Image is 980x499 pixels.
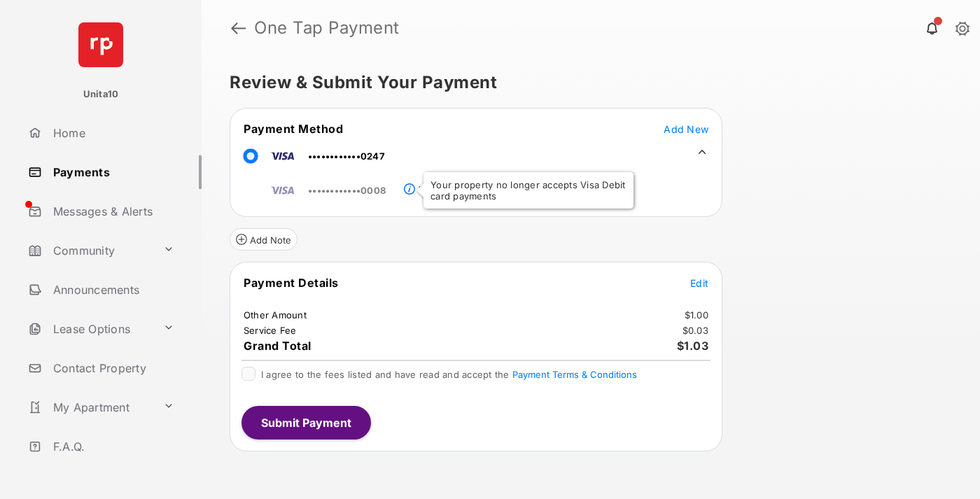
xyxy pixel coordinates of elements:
[682,324,709,337] td: $0.03
[22,312,157,346] a: Lease Options
[415,173,533,197] a: Payment Method Unavailable
[22,273,202,307] a: Announcements
[22,351,202,385] a: Contact Property
[241,406,371,440] button: Submit Payment
[512,369,637,380] button: I agree to the fees listed and have read and accept the
[22,155,202,189] a: Payments
[254,20,400,36] strong: One Tap Payment
[244,339,311,353] span: Grand Total
[243,309,307,321] td: Other Amount
[664,122,708,136] button: Add New
[690,276,708,290] button: Edit
[244,276,339,290] span: Payment Details
[83,87,119,101] p: Unita10
[423,172,633,209] div: Your property no longer accepts Visa Debit card payments
[230,228,297,251] button: Add Note
[22,391,157,424] a: My Apartment
[22,430,202,463] a: F.A.Q.
[308,150,385,162] span: ••••••••••••0247
[22,116,202,150] a: Home
[677,339,709,353] span: $1.03
[308,185,386,196] span: ••••••••••••0008
[243,324,297,337] td: Service Fee
[690,277,708,289] span: Edit
[78,22,123,67] img: svg+xml;base64,PHN2ZyB4bWxucz0iaHR0cDovL3d3dy53My5vcmcvMjAwMC9zdmciIHdpZHRoPSI2NCIgaGVpZ2h0PSI2NC...
[664,123,708,135] span: Add New
[22,234,157,267] a: Community
[684,309,709,321] td: $1.00
[230,74,941,91] h5: Review & Submit Your Payment
[22,195,202,228] a: Messages & Alerts
[261,369,637,380] span: I agree to the fees listed and have read and accept the
[244,122,343,136] span: Payment Method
